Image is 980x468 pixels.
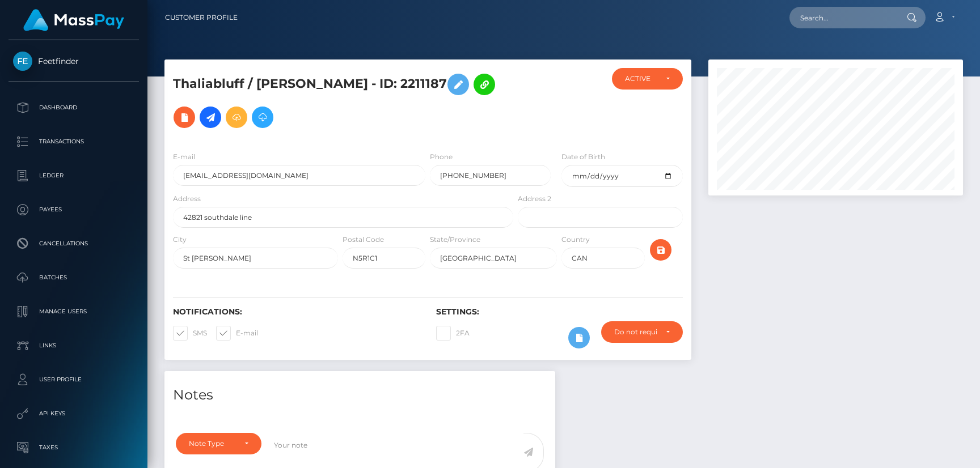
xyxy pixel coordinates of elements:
[9,399,139,428] a: API Keys
[9,433,139,462] a: Taxes
[9,93,139,122] a: Dashboard
[189,439,235,448] div: Note Type
[9,365,139,394] a: User Profile
[13,371,134,388] p: User Profile
[173,307,419,317] h6: Notifications:
[436,326,470,341] label: 2FA
[561,235,590,245] label: Country
[9,331,139,360] a: Links
[173,152,195,162] label: E-mail
[9,263,139,292] a: Batches
[173,385,547,405] h4: Notes
[561,152,605,162] label: Date of Birth
[436,307,682,317] h6: Settings:
[612,68,683,90] button: ACTIVE
[13,235,134,252] p: Cancellations
[173,326,207,341] label: SMS
[173,194,201,204] label: Address
[430,152,453,162] label: Phone
[9,56,139,66] span: Feetfinder
[13,133,134,150] p: Transactions
[13,99,134,116] p: Dashboard
[343,235,384,245] label: Postal Code
[216,326,258,341] label: E-mail
[13,269,134,286] p: Batches
[789,7,896,28] input: Search...
[13,303,134,320] p: Manage Users
[430,235,480,245] label: State/Province
[13,439,134,456] p: Taxes
[9,229,139,258] a: Cancellations
[13,337,134,354] p: Links
[614,327,657,337] div: Do not require
[9,127,139,156] a: Transactions
[13,167,134,184] p: Ledger
[173,68,507,134] h5: Thaliabluff / [PERSON_NAME] - ID: 2211187
[23,9,124,31] img: MassPay Logo
[518,194,551,204] label: Address 2
[165,6,238,29] a: Customer Profile
[173,235,187,245] label: City
[200,107,221,128] a: Initiate Payout
[9,161,139,190] a: Ledger
[9,297,139,326] a: Manage Users
[601,321,683,343] button: Do not require
[625,74,657,83] div: ACTIVE
[176,433,261,454] button: Note Type
[13,405,134,422] p: API Keys
[9,195,139,224] a: Payees
[13,201,134,218] p: Payees
[13,52,32,71] img: Feetfinder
